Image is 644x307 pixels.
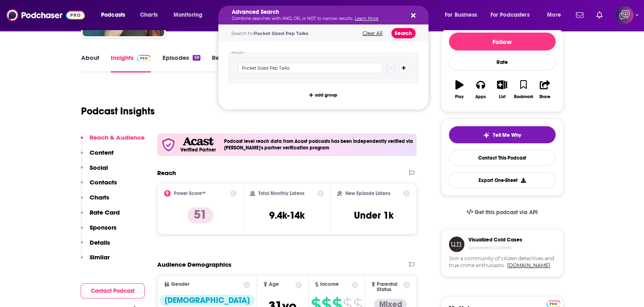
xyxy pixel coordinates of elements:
p: Rate Card [90,208,120,216]
p: 51 [187,207,213,224]
button: Similar [81,253,110,268]
h3: Under 1k [354,209,393,221]
div: Rate [449,54,556,70]
span: More [547,9,561,21]
p: Combine searches with AND, OR, or NOT to narrow results. [232,17,402,21]
img: tell me why sparkle [483,132,490,138]
span: Charts [140,9,158,21]
div: 59 [193,55,200,61]
a: Contact This Podcast [449,150,556,166]
div: Play [455,94,464,99]
button: Apps [470,75,491,104]
p: Details [90,239,110,246]
h5: Advanced Search [232,9,402,15]
p: Similar [90,253,110,261]
h2: New Episode Listens [345,191,390,196]
a: Reviews [212,54,235,72]
span: add group [315,93,337,97]
button: Show profile menu [615,6,633,24]
a: About [81,54,99,72]
button: open menu [439,9,487,22]
h5: Verified Partner [180,147,216,152]
button: Contact Podcast [81,283,145,298]
span: Monitoring [174,9,202,21]
p: Content [90,149,114,156]
span: Search for [231,31,308,36]
p: Charts [90,193,109,201]
p: Social [90,164,108,171]
span: Tell Me Why [493,132,521,138]
button: Search [391,28,415,38]
input: Type a keyword or phrase... [238,63,382,73]
button: Reach & Audience [81,134,145,149]
a: Charts [135,9,163,22]
button: add group [307,90,340,100]
button: tell me why sparkleTell Me Why [449,126,556,143]
button: open menu [95,9,136,22]
a: Visualized Cold CasesSponsored ContentJoin a community of citizen detectives and true crime enthu... [441,229,563,296]
h2: Reach [157,169,176,177]
span: Gender [171,282,189,287]
img: Podchaser Pro [546,300,560,307]
button: Share [534,75,555,104]
img: coldCase.18b32719.png [449,237,464,252]
button: Export One-Sheet [449,172,556,188]
a: Episodes59 [162,54,200,72]
a: [DOMAIN_NAME] [507,262,550,268]
span: Pocket Sized Pep Talks [254,31,308,36]
div: Search podcasts, credits, & more... [226,6,436,24]
button: Sponsors [81,224,116,239]
span: Join a community of citizen detectives and true crime enthusiasts. [449,255,556,269]
span: Podcasts [101,9,125,21]
h2: Audience Demographics [157,261,231,268]
img: Acast [182,137,213,146]
button: Social [81,164,108,179]
button: Play [449,75,470,104]
img: Podchaser Pro [137,55,151,61]
div: Share [539,94,550,99]
button: open menu [485,9,541,22]
button: open menu [541,9,571,22]
h3: Visualized Cold Cases [468,237,522,243]
button: Follow [449,33,556,50]
span: Parental Status [377,282,402,292]
img: verfied icon [160,137,176,153]
h4: Group 1 [231,51,244,55]
p: Sponsors [90,224,116,231]
span: Age [269,282,279,287]
p: Contacts [90,178,117,186]
div: Apps [475,94,486,99]
a: Show notifications dropdown [573,8,587,22]
button: Bookmark [513,75,534,104]
button: Rate Card [81,208,120,224]
h1: Podcast Insights [81,105,155,117]
img: Podchaser - Follow, Share and Rate Podcasts [7,7,85,23]
h2: Power Score™ [174,191,206,196]
img: User Profile [615,6,633,24]
span: Logged in as corioliscompany [615,6,633,24]
span: Income [320,282,339,287]
button: Content [81,149,114,164]
h2: Total Monthly Listens [258,191,304,196]
h3: 9.4k-14k [269,209,305,221]
a: Learn More [355,16,378,21]
a: Show notifications dropdown [593,8,606,22]
a: Pro website [546,299,560,307]
a: InsightsPodchaser Pro [111,54,151,72]
button: Contacts [81,178,117,193]
a: Get this podcast via API [460,202,545,222]
button: open menu [168,9,213,22]
div: List [499,94,506,99]
div: [DEMOGRAPHIC_DATA] [160,295,255,306]
button: Clear All [360,31,385,36]
div: Bookmark [514,94,533,99]
p: Reach & Audience [90,134,145,141]
button: Details [81,239,110,254]
h4: Sponsored Content [468,245,522,250]
h4: Podcast level reach data from Acast podcasts has been independently verified via [PERSON_NAME]'s ... [224,138,414,151]
span: For Business [445,9,477,21]
span: Get this podcast via API [475,209,538,216]
button: Charts [81,193,109,208]
span: For Podcasters [490,9,530,21]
